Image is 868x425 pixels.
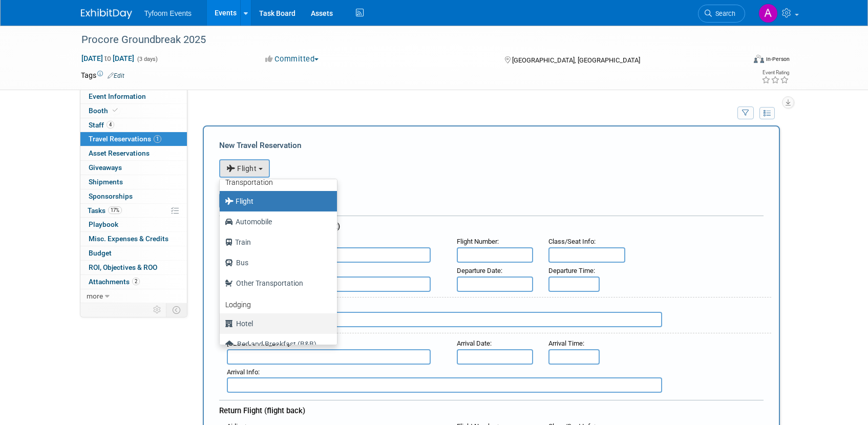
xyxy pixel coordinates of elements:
[80,132,187,146] a: Travel Reservations1
[225,301,251,309] b: Lodging
[548,267,595,274] small: :
[80,246,187,260] a: Budget
[81,54,135,63] span: [DATE] [DATE]
[80,90,187,103] a: Event Information
[219,159,270,178] button: Flight
[81,9,132,19] img: ExhibitDay
[89,149,150,157] span: Asset Reservations
[89,107,120,115] span: Booth
[80,104,187,118] a: Booth
[89,92,146,100] span: Event Information
[80,232,187,246] a: Misc. Expenses & Credits
[761,70,789,75] div: Event Rating
[548,339,584,347] small: :
[88,206,122,215] span: Tasks
[89,121,114,129] span: Staff
[89,278,140,286] span: Attachments
[225,234,327,250] label: Train
[225,214,327,230] label: Automobile
[698,5,745,23] a: Search
[219,178,764,193] div: Booking Confirmation Number:
[89,163,122,172] span: Giveaways
[766,55,790,63] div: In-Person
[89,135,161,143] span: Travel Reservations
[80,161,187,175] a: Giveaways
[457,267,501,274] span: Departure Date
[457,339,490,347] span: Arrival Date
[103,54,113,62] span: to
[81,70,124,80] td: Tags
[227,368,260,376] small: :
[113,108,118,113] i: Booth reservation complete
[80,204,187,218] a: Tasks17%
[219,406,305,415] span: Return Flight (flight back)
[154,135,161,143] span: 1
[87,292,103,300] span: more
[457,339,492,347] small: :
[80,261,187,274] a: ROI, Objectives & ROO
[136,56,158,62] span: (3 days)
[512,56,640,64] span: [GEOGRAPHIC_DATA], [GEOGRAPHIC_DATA]
[80,275,187,289] a: Attachments2
[225,315,327,332] label: Hotel
[548,339,583,347] span: Arrival Time
[742,110,749,117] i: Filter by Traveler
[144,9,192,17] span: Tyfoom Events
[89,263,157,271] span: ROI, Objectives & ROO
[6,4,530,15] body: Rich Text Area. Press ALT-0 for help.
[754,55,764,63] img: Format-Inperson.png
[108,206,122,214] span: 17%
[225,254,327,271] label: Bus
[107,121,114,129] span: 4
[108,72,124,79] a: Edit
[457,238,497,245] span: Flight Number
[225,178,273,186] b: Transportation
[80,189,187,203] a: Sponsorships
[89,235,168,243] span: Misc. Expenses & Credits
[548,238,596,245] small: :
[220,293,337,313] a: Lodging
[457,238,499,245] small: :
[225,336,327,352] label: Bed and Breakfast (B&B)
[262,54,323,65] button: Committed
[548,238,594,245] span: Class/Seat Info
[219,140,764,151] div: New Travel Reservation
[78,31,730,49] div: Procore Groundbreak 2025
[132,278,140,285] span: 2
[166,303,187,316] td: Toggle Event Tabs
[149,303,166,316] td: Personalize Event Tab Strip
[226,164,257,173] span: Flight
[220,171,337,191] a: Transportation
[80,118,187,132] a: Staff4
[80,146,187,160] a: Asset Reservations
[89,178,123,186] span: Shipments
[89,192,133,200] span: Sponsorships
[80,175,187,189] a: Shipments
[685,53,790,69] div: Event Format
[89,249,112,257] span: Budget
[80,289,187,303] a: more
[758,4,778,23] img: Angie Nichols
[712,10,735,17] span: Search
[457,267,502,274] small: :
[548,267,594,274] span: Departure Time
[80,218,187,231] a: Playbook
[225,275,327,291] label: Other Transportation
[89,220,118,228] span: Playbook
[227,368,258,376] span: Arrival Info
[225,193,327,209] label: Flight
